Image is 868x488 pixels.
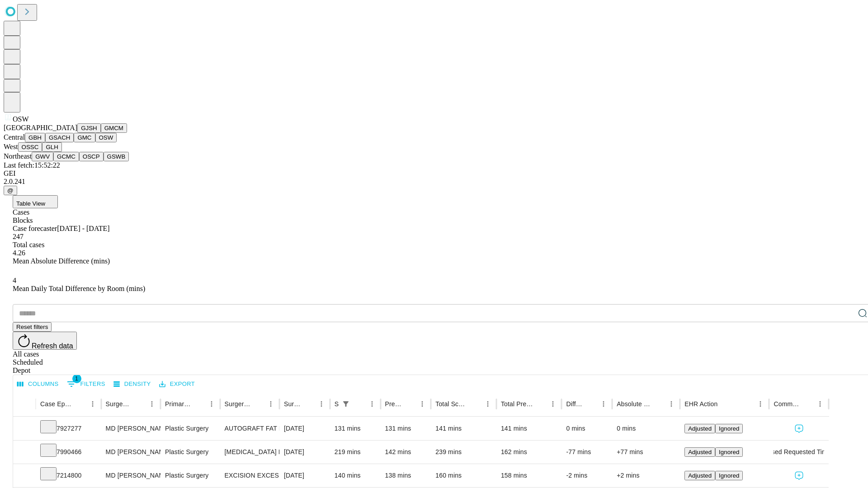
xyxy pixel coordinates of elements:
span: Refresh data [32,342,73,350]
div: 2.0.241 [4,178,864,186]
span: Central [4,133,25,141]
button: Menu [315,398,328,410]
button: Sort [534,398,547,410]
span: West [4,143,18,150]
span: Reset filters [16,324,48,330]
div: Primary Service [165,400,191,408]
button: Sort [801,398,814,410]
div: Plastic Surgery [165,417,215,440]
button: GBH [25,133,45,142]
button: Table View [13,195,58,208]
button: Select columns [15,377,61,391]
button: Show filters [65,377,108,391]
button: Adjusted [684,447,715,457]
div: 158 mins [501,464,557,487]
span: Total cases [13,241,44,249]
button: Sort [252,398,264,410]
button: Sort [469,398,481,410]
div: [MEDICAL_DATA] FOR [MEDICAL_DATA] [225,441,275,464]
span: Case forecaster [13,225,57,232]
div: AUTOGRAFT FAT HARVESTED BY [MEDICAL_DATA] TO TRUNK, BREASTS, SCALP, ARMS, AND/OR LEGS <50 CC INJE... [225,417,275,440]
div: [DATE] [284,464,325,487]
span: Ignored [719,449,739,455]
div: 7927277 [40,417,97,440]
button: GSWB [104,152,129,161]
div: Surgery Date [284,400,302,408]
button: GJSH [77,123,101,133]
span: Table View [16,200,45,207]
div: MD [PERSON_NAME] [PERSON_NAME] Md [106,464,156,487]
button: Menu [665,398,678,410]
span: Adjusted [688,472,712,479]
div: 219 mins [335,441,376,464]
button: Show filters [340,398,352,410]
div: 141 mins [435,417,492,440]
div: Surgery Name [225,400,251,408]
div: MD [PERSON_NAME] [PERSON_NAME] Md [106,441,156,464]
div: 131 mins [335,417,376,440]
div: 1 active filter [340,398,352,410]
button: GCMC [53,152,79,161]
button: Menu [754,398,767,410]
div: Plastic Surgery [165,464,215,487]
button: Ignored [715,447,743,457]
button: GMCM [101,123,127,133]
div: -2 mins [566,464,608,487]
div: 141 mins [501,417,557,440]
div: GEI [4,169,864,178]
button: Density [111,377,153,391]
button: Sort [353,398,366,410]
div: 142 mins [385,441,427,464]
span: [DATE] - [DATE] [57,225,109,232]
span: [GEOGRAPHIC_DATA] [4,124,77,131]
span: OSW [13,115,29,123]
button: Adjusted [684,424,715,433]
button: Sort [718,398,731,410]
button: OSW [95,133,117,142]
button: Menu [86,398,99,410]
button: Menu [146,398,158,410]
button: Sort [74,398,86,410]
div: EXCISION EXCESSIVE SKIN AND [MEDICAL_DATA] INCLUDING [MEDICAL_DATA] ABDOMEN INFRAUMBILICAL PANNIC... [225,464,275,487]
button: Menu [481,398,494,410]
div: Case Epic Id [40,400,73,408]
div: EHR Action [684,400,717,408]
button: Sort [133,398,146,410]
div: +77 mins [617,441,675,464]
span: Mean Absolute Difference (mins) [13,257,110,265]
button: GWV [32,152,53,161]
button: Menu [205,398,218,410]
button: @ [4,186,17,195]
div: 138 mins [385,464,427,487]
span: Northeast [4,152,32,160]
span: @ [7,187,14,194]
button: Sort [652,398,665,410]
button: Menu [814,398,826,410]
span: Used Requested Time [767,441,830,464]
span: Last fetch: 15:52:22 [4,161,60,169]
button: Expand [18,445,31,460]
button: Menu [366,398,378,410]
div: 0 mins [566,417,608,440]
button: Ignored [715,424,743,433]
button: Menu [547,398,559,410]
span: Adjusted [688,425,712,432]
button: Sort [403,398,416,410]
button: Expand [18,421,31,437]
div: MD [PERSON_NAME] [PERSON_NAME] Md [106,417,156,440]
button: GLH [42,142,61,152]
div: 7990466 [40,441,97,464]
span: Ignored [719,425,739,432]
div: 140 mins [335,464,376,487]
button: Sort [585,398,597,410]
button: GSACH [45,133,74,142]
div: 131 mins [385,417,427,440]
button: Export [157,377,197,391]
button: Reset filters [13,322,52,332]
span: 4 [13,277,16,284]
div: Scheduled In Room Duration [335,400,339,408]
span: 1 [72,374,81,383]
div: Surgeon Name [106,400,132,408]
button: Menu [264,398,277,410]
div: Predicted In Room Duration [385,400,403,408]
